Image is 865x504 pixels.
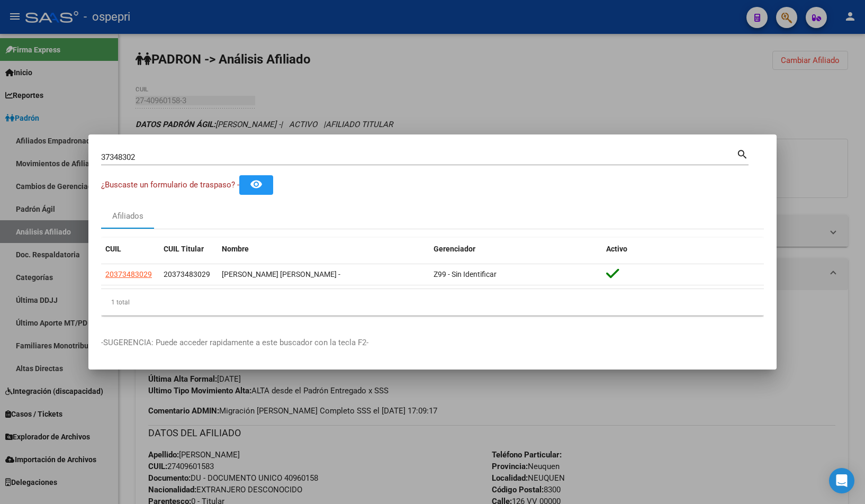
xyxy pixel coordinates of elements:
div: Open Intercom Messenger [829,468,854,493]
span: CUIL [105,245,121,253]
span: 20373483029 [164,270,210,278]
span: Nombre [222,245,249,253]
span: Activo [606,245,627,253]
mat-icon: remove_red_eye [250,178,263,191]
span: CUIL Titular [164,245,204,253]
div: [PERSON_NAME] [PERSON_NAME] - [222,268,425,281]
datatable-header-cell: Gerenciador [429,238,602,260]
div: 1 total [101,289,764,316]
datatable-header-cell: CUIL Titular [159,238,218,260]
datatable-header-cell: Nombre [218,238,429,260]
div: Afiliados [112,210,143,222]
datatable-header-cell: CUIL [101,238,159,260]
span: Z99 - Sin Identificar [434,270,497,278]
datatable-header-cell: Activo [602,238,764,260]
span: ¿Buscaste un formulario de traspaso? - [101,180,239,190]
span: Gerenciador [434,245,475,253]
p: -SUGERENCIA: Puede acceder rapidamente a este buscador con la tecla F2- [101,337,764,349]
span: 20373483029 [105,270,152,278]
mat-icon: search [736,147,749,160]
